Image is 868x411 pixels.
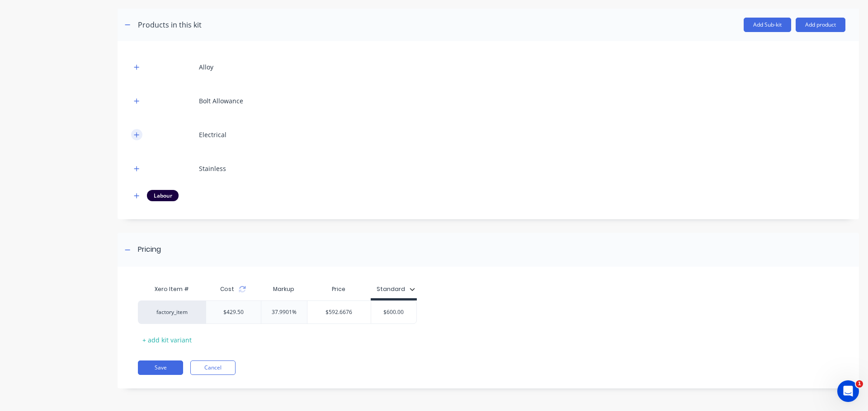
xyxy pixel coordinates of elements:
span: Cost [220,285,234,293]
div: Cost [206,280,261,298]
div: Pricing [138,244,161,255]
div: factory_item [147,308,197,316]
div: Electrical [199,130,226,139]
div: + add kit variant [138,333,196,347]
button: Save [138,360,183,375]
div: Price [307,280,371,298]
button: Standard [372,282,420,296]
div: Xero Item # [138,280,206,298]
button: Add product [796,18,845,32]
div: Standard [377,285,405,293]
div: Alloy [199,62,213,72]
div: Markup [261,280,307,298]
iframe: Intercom live chat [837,380,859,402]
div: Labour [147,190,179,201]
div: $592.6676 [307,301,371,323]
div: $600.00 [371,301,416,323]
span: 1 [856,380,863,388]
div: Stainless [199,164,226,173]
div: 37.9901% [261,301,307,323]
button: Cancel [190,360,236,375]
button: Add Sub-kit [744,18,791,32]
div: $429.50 [216,301,251,323]
div: Products in this kit [138,19,202,30]
div: factory_item$429.5037.9901%$592.6676$600.00 [138,300,417,324]
div: Bolt Allowance [199,96,243,106]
